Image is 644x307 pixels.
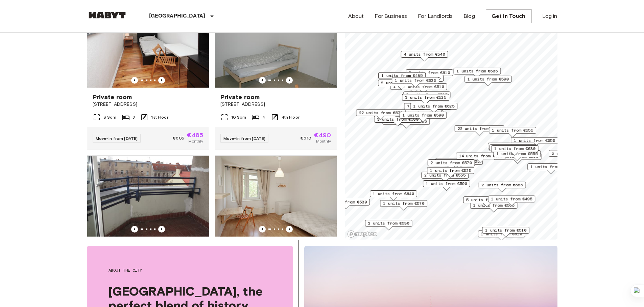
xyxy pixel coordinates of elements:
[394,110,442,120] div: Map marker
[377,116,418,122] span: 3 units from €580
[403,91,450,102] div: Map marker
[215,155,337,299] a: Marketing picture of unit DE-01-193-02MPrevious imagePrevious imagePrivate room[STREET_ADDRESS]10...
[380,200,427,211] div: Map marker
[262,114,265,120] span: 4
[402,112,444,118] span: 1 units from €590
[173,135,184,141] span: €605
[435,158,482,168] div: Map marker
[316,138,331,144] span: Monthly
[404,103,451,114] div: Map marker
[423,180,470,191] div: Map marker
[96,136,138,141] span: Move-in from [DATE]
[493,150,541,161] div: Map marker
[133,114,135,120] span: 3
[231,114,246,120] span: 10 Sqm
[286,226,293,233] button: Previous image
[368,220,409,226] span: 2 units from €530
[427,167,474,178] div: Map marker
[530,164,571,170] span: 1 units from €600
[456,153,505,163] div: Map marker
[158,77,165,84] button: Previous image
[326,199,367,205] span: 4 units from €530
[399,75,440,81] span: 3 units from €555
[215,7,337,88] img: Marketing picture of unit DE-01-115-03M
[466,197,507,203] span: 5 units from €590
[365,220,412,230] div: Map marker
[356,110,406,120] div: Map marker
[492,145,533,151] span: 1 units from €640
[400,83,447,94] div: Map marker
[259,226,266,233] button: Previous image
[438,158,479,164] span: 1 units from €605
[215,6,337,150] a: Marketing picture of unit DE-01-115-03MPrevious imagePrevious imagePrivate room[STREET_ADDRESS]10...
[406,92,447,98] span: 3 units from €525
[103,114,117,120] span: 8 Sqm
[87,156,209,237] img: Marketing picture of unit DE-01-073-04M
[496,151,538,157] span: 1 units from €555
[188,138,203,144] span: Monthly
[482,227,529,237] div: Map marker
[421,172,469,182] div: Map marker
[87,6,209,150] a: Marketing picture of unit DE-01-237-01MPrevious imagePrevious imagePrivate room[STREET_ADDRESS]8 ...
[551,150,593,156] span: 5 units from €570
[489,127,536,137] div: Map marker
[481,231,522,237] span: 1 units from €610
[348,12,364,20] a: About
[489,144,536,155] div: Map marker
[492,127,533,133] span: 1 units from €555
[220,93,260,101] span: Private room
[453,68,501,78] div: Map marker
[494,153,541,164] div: Map marker
[93,93,132,101] span: Private room
[286,77,293,84] button: Previous image
[87,155,209,299] a: Marketing picture of unit DE-01-073-04MPrevious imagePrevious imagePrivate room[STREET_ADDRESS]10...
[405,94,446,100] span: 3 units from €525
[404,51,445,57] span: 4 units from €540
[369,190,417,201] div: Map marker
[464,76,511,86] div: Map marker
[410,103,457,113] div: Map marker
[109,267,271,273] span: About the city
[456,68,498,74] span: 1 units from €585
[491,143,532,149] span: 1 units from €645
[378,72,426,83] div: Map marker
[383,201,424,207] span: 1 units from €570
[375,12,407,20] a: For Business
[470,202,517,212] div: Map marker
[485,227,526,233] span: 1 units from €510
[402,94,449,104] div: Map marker
[527,163,574,174] div: Map marker
[87,7,209,88] img: Marketing picture of unit DE-01-237-01M
[463,196,510,207] div: Map marker
[457,126,501,132] span: 22 units from €530
[430,167,471,174] span: 1 units from €525
[430,160,472,166] span: 2 units from €570
[381,80,422,86] span: 2 units from €565
[381,72,423,79] span: 1 units from €485
[459,153,502,159] span: 14 units from €575
[374,116,421,126] div: Map marker
[215,156,337,237] img: Marketing picture of unit DE-01-193-02M
[454,125,504,136] div: Map marker
[220,101,331,108] span: [STREET_ADDRESS]
[131,77,138,84] button: Previous image
[392,77,439,88] div: Map marker
[259,77,266,84] button: Previous image
[486,9,531,23] a: Get in Touch
[149,12,206,20] p: [GEOGRAPHIC_DATA]
[463,12,475,20] a: Blog
[488,143,535,153] div: Map marker
[491,145,538,156] div: Map marker
[390,83,437,93] div: Map marker
[401,51,448,61] div: Map marker
[399,112,447,122] div: Map marker
[491,196,532,202] span: 1 units from €495
[396,75,444,85] div: Map marker
[481,182,523,188] span: 2 units from €555
[511,137,558,148] div: Map marker
[87,12,127,19] img: Habyt
[158,226,165,233] button: Previous image
[418,12,453,20] a: For Landlords
[314,132,331,138] span: €490
[494,153,541,163] div: Map marker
